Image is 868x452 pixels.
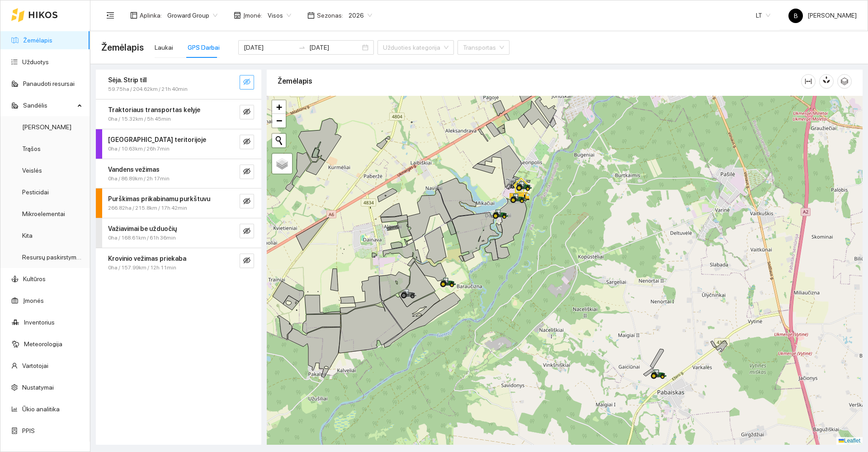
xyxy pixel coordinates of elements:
[240,254,254,268] button: eye-invisible
[243,138,250,146] span: eye-invisible
[108,106,200,113] strong: Traktoriaus transportas kelyje
[276,101,282,113] span: +
[240,135,254,149] button: eye-invisible
[298,44,306,51] span: to
[108,166,160,173] strong: Vandens vežimas
[108,136,206,143] strong: [GEOGRAPHIC_DATA] teritorijoje
[108,174,170,183] span: 0ha / 86.89km / 2h 17min
[276,115,282,126] span: −
[298,44,306,51] span: swap-right
[309,42,360,52] input: Pabaigos data
[243,108,250,117] span: eye-invisible
[22,232,33,239] a: Kita
[243,257,250,265] span: eye-invisible
[23,297,44,304] a: Įmonės
[234,12,241,19] span: shop
[24,340,62,348] a: Meteorologija
[140,10,162,20] span: Aplinka :
[96,70,261,99] div: Sėja. Strip till59.75ha / 204.62km / 21h 40mineye-invisible
[108,234,176,242] span: 0ha / 168.61km / 61h 36min
[801,74,816,89] button: column-width
[22,145,41,152] a: Trąšos
[96,218,261,248] div: Važiavimai be užduočių0ha / 168.61km / 61h 36mineye-invisible
[272,100,286,114] a: Zoom in
[23,37,52,44] a: Žemėlapis
[349,9,372,22] span: 2026
[240,224,254,238] button: eye-invisible
[108,225,177,232] strong: Važiavimai be užduočių
[108,115,171,123] span: 0ha / 15.32km / 5h 45min
[96,159,261,188] div: Vandens vežimas0ha / 86.89km / 2h 17mineye-invisible
[101,40,144,55] span: Žemėlapis
[22,405,60,413] a: Ūkio analitika
[96,188,261,218] div: Purškimas prikabinamu purkštuvu266.82ha / 215.8km / 17h 42mineye-invisible
[108,145,170,153] span: 0ha / 10.63km / 26h 7min
[108,195,210,202] strong: Purškimas prikabinamu purkštuvu
[22,167,42,174] a: Veislės
[756,9,770,22] span: LT
[243,78,250,87] span: eye-invisible
[101,6,119,24] button: menu-fold
[22,188,49,196] a: Pesticidai
[272,114,286,127] a: Zoom out
[240,165,254,179] button: eye-invisible
[307,12,315,19] span: calendar
[108,76,146,84] strong: Sėja. Strip till
[96,99,261,129] div: Traktoriaus transportas kelyje0ha / 15.32km / 5h 45mineye-invisible
[108,255,186,262] strong: Krovinio vežimas priekaba
[243,227,250,236] span: eye-invisible
[22,427,35,434] a: PPIS
[243,168,250,176] span: eye-invisible
[108,204,187,212] span: 266.82ha / 215.8km / 17h 42min
[278,68,801,94] div: Žemėlapis
[240,75,254,89] button: eye-invisible
[22,254,83,261] a: Resursų paskirstymas
[188,42,220,52] div: GPS Darbai
[268,9,291,22] span: Visos
[167,9,217,22] span: Groward Group
[23,275,46,282] a: Kultūros
[22,210,65,217] a: Mikroelementai
[106,11,114,19] span: menu-fold
[240,194,254,208] button: eye-invisible
[23,96,75,114] span: Sandėlis
[272,134,286,147] button: Initiate a new search
[243,198,250,206] span: eye-invisible
[243,10,262,20] span: Įmonė :
[22,58,49,66] a: Užduotys
[24,319,55,326] a: Inventorius
[272,154,292,174] a: Layers
[23,80,75,87] a: Panaudoti resursai
[22,362,48,369] a: Vartotojai
[839,438,860,444] a: Leaflet
[794,9,798,23] span: B
[317,10,343,20] span: Sezonas :
[96,129,261,159] div: [GEOGRAPHIC_DATA] teritorijoje0ha / 10.63km / 26h 7mineye-invisible
[788,12,857,19] span: [PERSON_NAME]
[130,12,137,19] span: layout
[22,123,71,131] a: [PERSON_NAME]
[108,264,176,272] span: 0ha / 157.99km / 12h 11min
[802,78,815,85] span: column-width
[244,42,295,52] input: Pradžios data
[96,248,261,278] div: Krovinio vežimas priekaba0ha / 157.99km / 12h 11mineye-invisible
[155,42,173,52] div: Laukai
[240,105,254,119] button: eye-invisible
[22,384,54,391] a: Nustatymai
[108,85,188,94] span: 59.75ha / 204.62km / 21h 40min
